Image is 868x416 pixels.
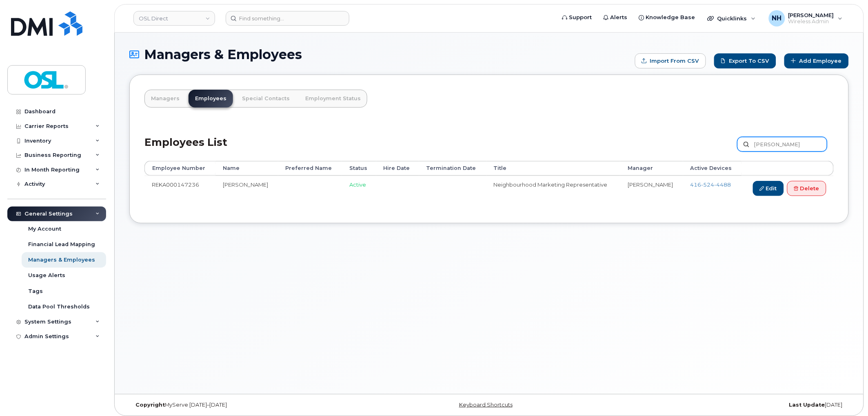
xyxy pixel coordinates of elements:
[784,53,849,68] a: Add Employee
[129,402,369,408] div: MyServe [DATE]–[DATE]
[278,161,342,176] th: Preferred Name
[459,402,513,408] a: Keyboard Shortcuts
[215,161,278,176] th: Name
[683,161,742,176] th: Active Devices
[486,161,621,176] th: Title
[342,161,376,176] th: Status
[144,137,227,161] h2: Employees List
[690,181,731,188] a: 4165244488
[787,181,826,196] a: Delete
[215,176,278,201] td: [PERSON_NAME]
[690,181,731,188] span: 416
[628,181,675,189] li: [PERSON_NAME]
[715,181,731,188] span: 4488
[609,402,849,408] div: [DATE]
[376,161,419,176] th: Hire Date
[753,181,784,196] a: Edit
[419,161,486,176] th: Termination Date
[299,90,367,108] a: Employment Status
[635,53,706,68] form: Import from CSV
[714,53,776,68] a: Export to CSV
[235,90,296,108] a: Special Contacts
[135,402,165,408] strong: Copyright
[129,47,631,62] h1: Managers & Employees
[144,90,186,108] a: Managers
[702,181,715,188] span: 524
[144,161,215,176] th: Employee Number
[189,90,233,108] a: Employees
[349,181,366,188] span: Active
[144,176,215,201] td: REKA000147236
[620,161,683,176] th: Manager
[789,402,825,408] strong: Last Update
[486,176,621,201] td: Neighbourhood Marketing Representative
